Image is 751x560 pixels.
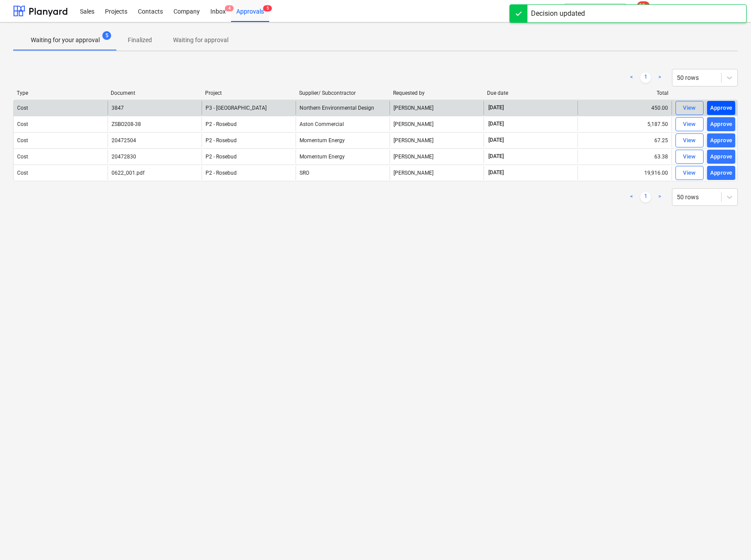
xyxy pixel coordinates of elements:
[675,117,704,131] button: View
[17,105,28,111] div: Cost
[390,101,484,115] div: [PERSON_NAME]
[654,192,665,202] a: Next page
[112,137,136,144] div: 20472504
[390,117,484,131] div: [PERSON_NAME]
[112,154,136,160] div: 20472830
[128,36,152,45] p: Finalized
[578,101,672,115] div: 450.00
[654,72,665,83] a: Next page
[487,136,505,144] span: [DATE]
[710,168,733,178] div: Approve
[296,150,390,164] div: Momentum Energy
[675,166,704,180] button: View
[31,36,100,45] p: Waiting for your approval
[393,90,480,96] div: Requested by
[112,105,124,111] div: 3847
[206,137,237,144] span: P2 - Rosebud
[707,166,735,180] button: Approve
[710,136,733,146] div: Approve
[206,170,237,176] span: P2 - Rosebud
[17,137,28,144] div: Cost
[707,133,735,147] button: Approve
[102,31,111,40] span: 5
[487,104,505,111] span: [DATE]
[640,72,651,83] a: Page 1 is your current page
[205,90,292,96] div: Project
[578,133,672,147] div: 67.25
[206,105,267,111] span: P3 - Thomastown
[206,121,237,127] span: P2 - Rosebud
[675,101,704,115] button: View
[675,150,704,164] button: View
[707,101,735,115] button: Approve
[578,117,672,131] div: 5,187.50
[683,136,696,146] div: View
[683,168,696,178] div: View
[578,166,672,180] div: 19,916.00
[487,120,505,128] span: [DATE]
[299,90,386,96] div: Supplier/ Subcontractor
[640,192,651,202] a: Page 1 is your current page
[578,150,672,164] div: 63.38
[683,103,696,113] div: View
[487,169,505,176] span: [DATE]
[390,150,484,164] div: [PERSON_NAME]
[487,153,505,160] span: [DATE]
[675,133,704,147] button: View
[112,121,141,127] div: ZSBO208-38
[206,154,237,160] span: P2 - Rosebud
[626,192,637,202] a: Previous page
[710,103,733,113] div: Approve
[531,8,585,19] div: Decision updated
[225,5,234,11] span: 4
[17,121,28,127] div: Cost
[390,166,484,180] div: [PERSON_NAME]
[296,101,390,115] div: Northern Environmental Design
[683,119,696,129] div: View
[390,133,484,147] div: [PERSON_NAME]
[111,90,198,96] div: Document
[173,36,228,45] p: Waiting for approval
[487,90,574,96] div: Due date
[626,72,637,83] a: Previous page
[710,119,733,129] div: Approve
[263,5,272,11] span: 5
[683,152,696,162] div: View
[17,90,104,96] div: Type
[17,154,28,160] div: Cost
[707,117,735,131] button: Approve
[296,166,390,180] div: SRO
[296,133,390,147] div: Momentum Energy
[707,150,735,164] button: Approve
[112,170,144,176] div: 0622_001.pdf
[296,117,390,131] div: Aston Commercial
[710,152,733,162] div: Approve
[581,90,668,96] div: Total
[17,170,28,176] div: Cost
